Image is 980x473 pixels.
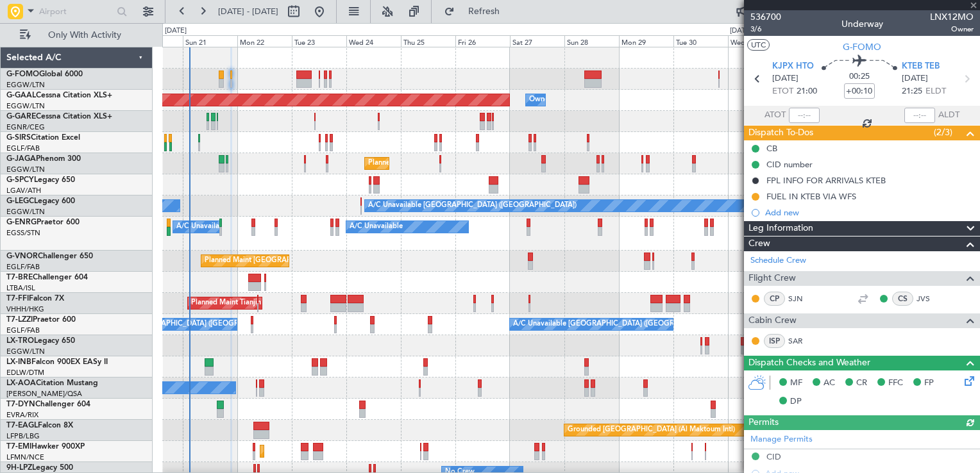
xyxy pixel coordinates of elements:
span: ALDT [938,109,959,122]
div: A/C Unavailable [GEOGRAPHIC_DATA] ([GEOGRAPHIC_DATA]) [368,196,577,215]
span: T7-DYN [6,401,35,408]
span: G-VNOR [6,253,38,260]
span: (2/3) [934,126,952,139]
span: Crew [748,236,770,251]
a: T7-EMIHawker 900XP [6,443,85,451]
span: [DATE] [772,72,798,85]
div: ISP [764,334,785,348]
span: G-SIRS [6,134,31,142]
span: G-JAGA [6,155,36,163]
div: Add new [765,207,974,218]
a: T7-FFIFalcon 7X [6,295,64,303]
a: VHHH/HKG [6,304,44,314]
div: Tue 23 [292,35,346,47]
span: CR [856,377,867,390]
span: DP [790,395,802,408]
div: Planned Maint [GEOGRAPHIC_DATA] ([GEOGRAPHIC_DATA]) [368,154,570,173]
a: EGGW/LTN [6,101,45,111]
a: EGGW/LTN [6,347,45,356]
a: SAR [788,335,817,347]
span: G-SPCY [6,176,34,184]
a: EGGW/LTN [6,165,45,174]
span: 21:00 [797,85,817,98]
a: [PERSON_NAME]/QSA [6,389,82,399]
span: T7-EMI [6,443,31,451]
div: Sun 21 [183,35,237,47]
div: Owner [529,90,551,110]
a: LFPB/LBG [6,431,40,441]
a: T7-LZZIPraetor 600 [6,316,76,324]
div: CP [764,292,785,306]
span: 9H-LPZ [6,464,32,472]
span: ETOT [772,85,793,98]
div: [DATE] [730,26,752,37]
a: G-SIRSCitation Excel [6,134,80,142]
div: CID number [766,159,813,170]
span: FP [924,377,934,390]
a: SJN [788,293,817,304]
a: G-LEGCLegacy 600 [6,197,75,205]
div: Thu 25 [401,35,455,47]
div: CB [766,143,777,154]
a: LX-INBFalcon 900EX EASy II [6,358,108,366]
div: Sun 28 [564,35,619,47]
span: G-LEGC [6,197,34,205]
span: Dispatch Checks and Weather [748,356,870,370]
div: CS [892,292,913,306]
div: Fri 26 [455,35,510,47]
input: Airport [39,2,113,21]
div: Mon 22 [237,35,292,47]
span: LX-INB [6,358,31,366]
div: A/C Unavailable [GEOGRAPHIC_DATA] ([GEOGRAPHIC_DATA]) [78,315,286,334]
span: 21:25 [902,85,922,98]
span: 00:25 [849,71,870,83]
span: G-ENRG [6,219,37,226]
span: T7-FFI [6,295,29,303]
div: Sat 27 [510,35,564,47]
a: G-GARECessna Citation XLS+ [6,113,112,120]
span: 536700 [750,10,781,24]
a: T7-DYNChallenger 604 [6,401,90,408]
a: EGGW/LTN [6,80,45,90]
a: LX-AOACitation Mustang [6,379,98,387]
a: 9H-LPZLegacy 500 [6,464,73,472]
div: Grounded [GEOGRAPHIC_DATA] (Al Maktoum Intl) [568,420,735,440]
a: EGGW/LTN [6,207,45,217]
a: EGNR/CEG [6,122,45,132]
a: G-VNORChallenger 650 [6,253,93,260]
a: G-FOMOGlobal 6000 [6,71,83,78]
span: G-GAAL [6,92,36,99]
span: KJPX HTO [772,60,814,73]
div: Underway [841,17,883,31]
span: Only With Activity [33,31,135,40]
a: T7-BREChallenger 604 [6,274,88,281]
div: Planned Maint [GEOGRAPHIC_DATA] ([GEOGRAPHIC_DATA]) [205,251,407,270]
button: Refresh [438,1,515,22]
a: LX-TROLegacy 650 [6,337,75,345]
a: G-GAALCessna Citation XLS+ [6,92,112,99]
div: FUEL IN KTEB VIA WFS [766,191,856,202]
a: LGAV/ATH [6,186,41,195]
a: Schedule Crew [750,254,806,267]
span: T7-BRE [6,274,33,281]
span: G-FOMO [6,71,39,78]
button: UTC [747,39,770,51]
div: Mon 29 [619,35,673,47]
span: Flight Crew [748,271,796,286]
span: FFC [888,377,903,390]
div: Wed 24 [346,35,401,47]
div: A/C Unavailable [GEOGRAPHIC_DATA] ([GEOGRAPHIC_DATA]) [513,315,722,334]
span: Leg Information [748,221,813,236]
span: ATOT [765,109,786,122]
div: [DATE] [165,26,187,37]
span: 3/6 [750,24,781,35]
a: LFMN/NCE [6,452,44,462]
span: LNX12MO [930,10,974,24]
span: LX-TRO [6,337,34,345]
a: G-JAGAPhenom 300 [6,155,81,163]
a: G-SPCYLegacy 650 [6,176,75,184]
a: JVS [917,293,945,304]
span: T7-EAGL [6,422,38,429]
div: Tue 30 [673,35,728,47]
span: [DATE] - [DATE] [218,6,278,17]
